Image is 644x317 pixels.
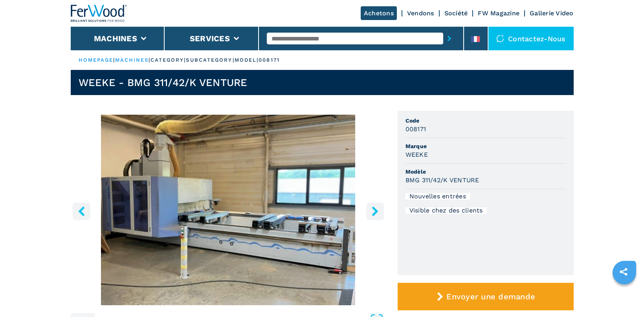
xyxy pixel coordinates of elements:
span: Marque [405,142,566,150]
a: FW Magazine [478,9,519,17]
button: Machines [94,34,137,43]
a: Vendons [407,9,434,17]
a: Achetons [361,6,397,20]
span: | [113,57,115,63]
button: submit-button [443,29,455,48]
a: Société [444,9,468,17]
p: model | [235,57,259,64]
img: Centre d'usinage à ventouses WEEKE BMG 311/42/K VENTURE [71,115,386,305]
button: left-button [73,202,90,220]
div: Visible chez des clients [405,207,487,214]
span: | [149,57,150,63]
button: Envoyer une demande [398,283,574,310]
div: Contactez-nous [488,27,574,50]
span: Modèle [405,168,566,176]
h1: WEEKE - BMG 311/42/K VENTURE [79,76,248,89]
p: subcategory | [186,57,234,64]
h3: WEEKE [405,150,428,159]
p: category | [150,57,186,64]
img: Ferwood [71,5,127,22]
a: machines [115,57,149,63]
p: 008171 [259,57,280,64]
h3: 008171 [405,125,426,134]
div: Go to Slide 1 [71,115,386,305]
button: Services [190,34,230,43]
button: right-button [366,202,384,220]
h3: BMG 311/42/K VENTURE [405,176,479,185]
a: HOMEPAGE [79,57,114,63]
a: sharethis [614,262,633,282]
span: Envoyer une demande [446,292,535,301]
a: Gallerie Video [530,9,574,17]
img: Contactez-nous [496,35,504,42]
span: Code [405,117,566,125]
div: Nouvelles entrées [405,193,470,200]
